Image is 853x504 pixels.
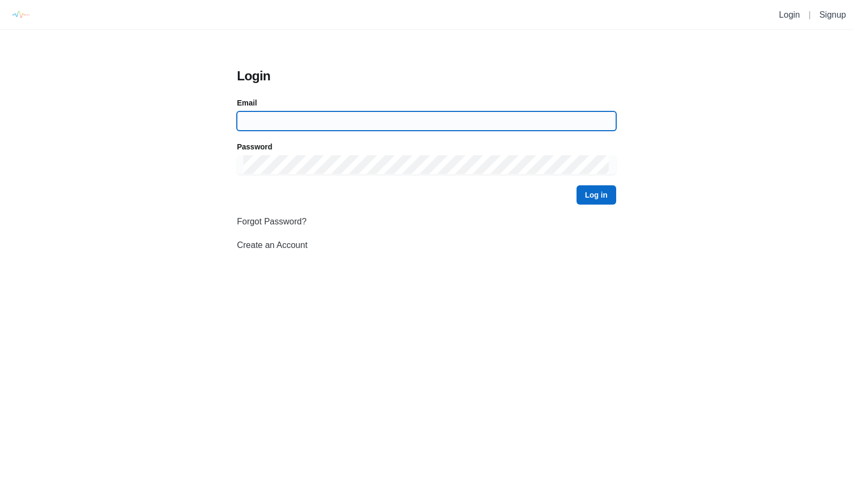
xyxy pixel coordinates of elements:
[577,185,616,205] button: Log in
[237,67,616,85] h3: Login
[237,97,257,108] label: Email
[237,240,308,250] a: Create an Account
[819,10,846,19] a: Signup
[237,217,306,226] a: Forgot Password?
[779,10,800,19] a: Login
[804,9,815,21] li: |
[237,141,272,152] label: Password
[8,3,32,27] img: logo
